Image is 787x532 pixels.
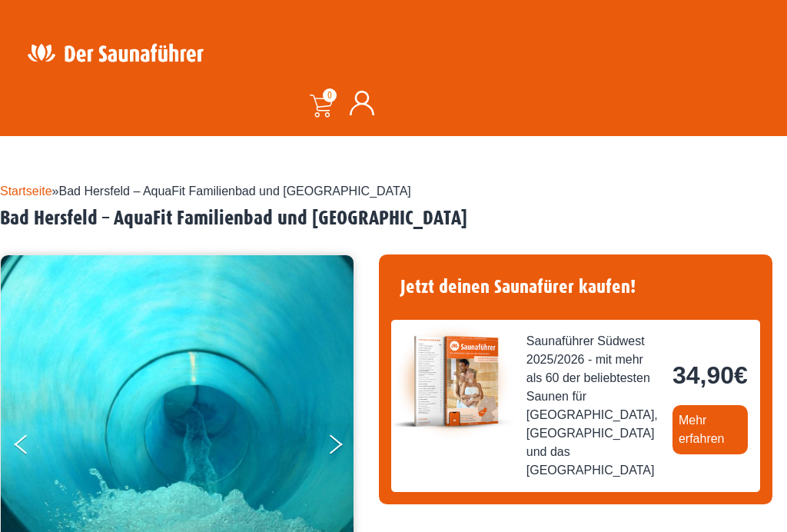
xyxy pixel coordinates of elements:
span: 0 [323,88,337,102]
button: Previous [15,428,53,467]
img: der-saunafuehrer-2025-suedwest.jpg [391,320,514,443]
span: Bad Hersfeld – AquaFit Familienbad und [GEOGRAPHIC_DATA] [59,185,411,198]
span: € [734,361,748,389]
span: Saunaführer Südwest 2025/2026 - mit mehr als 60 der beliebtesten Saunen für [GEOGRAPHIC_DATA], [G... [526,332,660,480]
h4: Jetzt deinen Saunafürer kaufen! [391,267,760,308]
button: Next [327,428,365,467]
a: Mehr erfahren [672,405,748,454]
bdi: 34,90 [672,361,748,389]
